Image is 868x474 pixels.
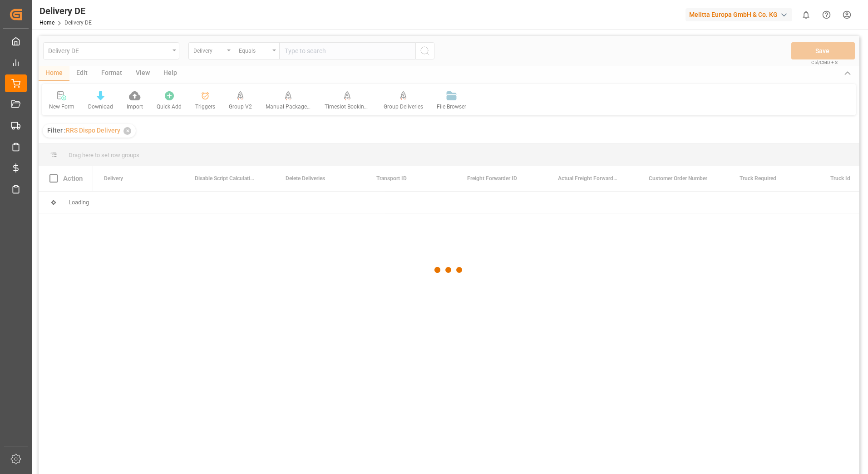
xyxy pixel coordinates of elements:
[686,6,796,23] button: Melitta Europa GmbH & Co. KG
[39,4,92,18] div: Delivery DE
[816,5,837,25] button: Help Center
[39,20,54,26] a: Home
[686,8,792,21] div: Melitta Europa GmbH & Co. KG
[796,5,816,25] button: show 0 new notifications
